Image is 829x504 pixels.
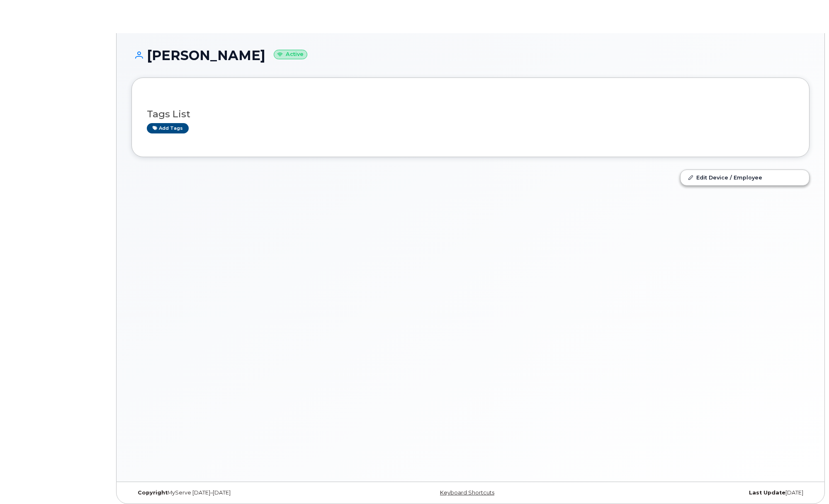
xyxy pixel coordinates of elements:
[274,50,307,59] small: Active
[681,170,809,185] a: Edit Device / Employee
[131,489,357,496] div: MyServe [DATE]–[DATE]
[440,489,494,496] a: Keyboard Shortcuts
[583,489,810,496] div: [DATE]
[138,489,168,496] strong: Copyright
[131,48,810,63] h1: [PERSON_NAME]
[749,489,785,496] strong: Last Update
[147,123,189,133] a: Add tags
[147,109,794,119] h3: Tags List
